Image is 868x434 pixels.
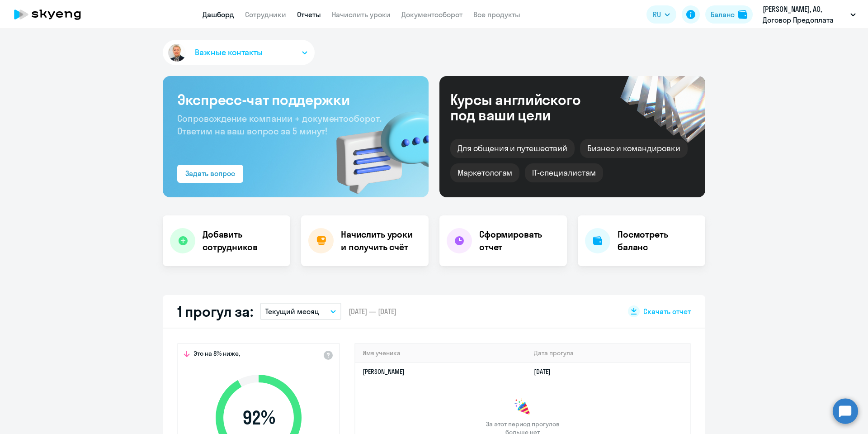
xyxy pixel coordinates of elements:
a: [DATE] [534,367,558,376]
button: Важные контакты [163,40,315,65]
a: Документооборот [401,10,462,19]
span: 92 % [207,407,311,429]
span: Сопровождение компании + документооборот. Ответим на ваш вопрос за 5 минут! [177,113,382,137]
a: Дашборд [203,10,234,19]
span: Скачать отчет [643,306,691,316]
th: Дата прогула [527,344,690,362]
h4: Сформировать отчет [479,228,560,253]
h3: Экспресс-чат поддержки [177,91,414,109]
h4: Начислить уроки и получить счёт [341,228,420,253]
button: [PERSON_NAME], АО, Договор Предоплата [758,4,860,25]
button: Задать вопрос [177,165,243,183]
div: Для общения и путешествий [450,139,575,158]
button: RU [646,5,676,24]
a: [PERSON_NAME] [363,367,405,376]
a: Начислить уроки [332,10,391,19]
p: [PERSON_NAME], АО, Договор Предоплата [763,4,847,25]
img: congrats [514,398,532,416]
img: balance [738,10,747,19]
a: Все продукты [473,10,520,19]
button: Текущий месяц [260,303,341,320]
div: Баланс [711,9,735,20]
span: RU [653,9,661,20]
h4: Посмотреть баланс [618,228,698,253]
img: bg-img [323,95,429,197]
span: [DATE] — [DATE] [349,306,396,316]
div: Бизнес и командировки [580,139,688,158]
th: Имя ученика [355,344,527,362]
div: IT-специалистам [525,163,603,182]
div: Задать вопрос [185,168,235,179]
div: Курсы английского под ваши цели [450,92,605,123]
h2: 1 прогул за: [177,302,253,320]
span: Важные контакты [195,47,263,58]
a: Сотрудники [245,10,286,19]
span: Это на 8% ниже, [193,349,240,360]
div: Маркетологам [450,163,519,182]
button: Балансbalance [705,5,753,24]
p: Текущий месяц [265,306,319,317]
h4: Добавить сотрудников [203,228,283,253]
a: Отчеты [297,10,321,19]
img: avatar [166,42,188,63]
